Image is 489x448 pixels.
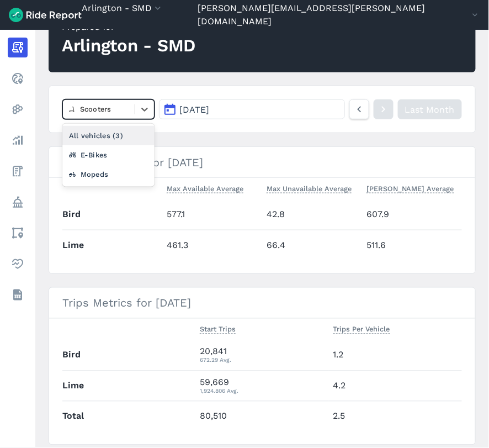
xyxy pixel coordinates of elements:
td: 577.1 [162,199,262,230]
span: Max Unavailable Average [267,182,352,193]
a: Last Month [398,99,462,119]
div: 672.29 Avg. [200,355,324,365]
div: E-Bikes [62,145,155,165]
span: [PERSON_NAME] Average [366,182,454,193]
button: Trips Per Vehicle [333,323,390,336]
td: 607.9 [362,199,462,230]
a: Policy [8,192,28,212]
td: 2.5 [329,401,462,431]
div: 1,924.806 Avg. [200,386,324,396]
a: Realtime [8,68,28,88]
th: Bird [62,199,162,230]
a: Datasets [8,285,28,305]
button: [DATE] [159,99,345,119]
a: Report [8,38,28,57]
button: Arlington - SMD [82,2,163,15]
button: Max Unavailable Average [267,182,352,196]
th: Total [62,401,195,431]
h3: Trips Metrics for [DATE] [49,288,475,319]
div: All vehicles (3) [62,126,155,145]
td: 1.2 [329,340,462,371]
th: Lime [62,230,162,260]
div: Mopeds [62,165,155,184]
div: 59,669 [200,376,324,396]
a: Fees [8,161,28,181]
button: Start Trips [200,323,236,336]
div: Arlington - SMD [62,34,195,58]
img: Ride Report [9,8,82,22]
td: 66.4 [262,230,362,260]
td: 42.8 [262,199,362,230]
span: Trips Per Vehicle [333,323,390,334]
div: 20,841 [200,345,324,365]
a: Areas [8,223,28,243]
a: Heatmaps [8,99,28,119]
th: Bird [62,340,195,371]
button: [PERSON_NAME][EMAIL_ADDRESS][PERSON_NAME][DOMAIN_NAME] [198,2,480,28]
button: Max Available Average [167,182,243,196]
span: Max Available Average [167,182,243,193]
th: Lime [62,371,195,401]
h3: Vehicle Metrics for [DATE] [49,147,475,178]
button: [PERSON_NAME] Average [366,182,454,196]
td: 80,510 [195,401,328,431]
span: Start Trips [200,323,236,334]
a: Health [8,254,28,274]
span: [DATE] [179,104,209,115]
a: Analyze [8,130,28,150]
td: 4.2 [329,371,462,401]
td: 511.6 [362,230,462,260]
td: 461.3 [162,230,262,260]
